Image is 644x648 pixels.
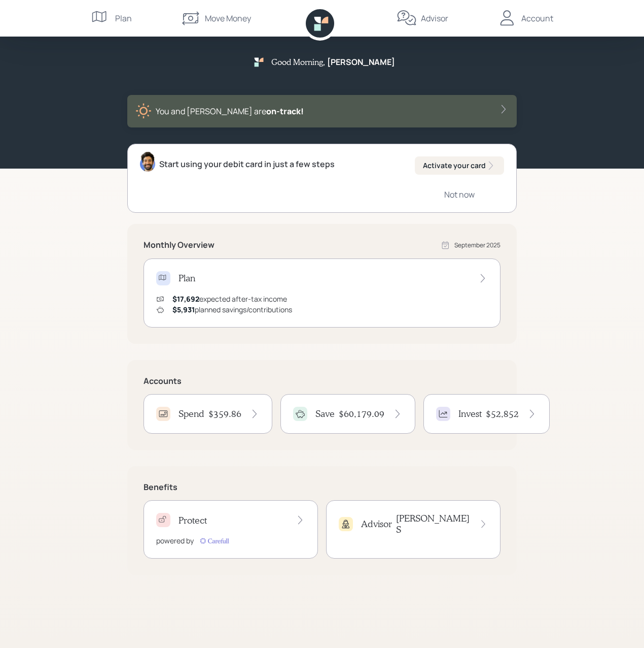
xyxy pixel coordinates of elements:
[454,241,500,250] div: September 2025
[172,304,292,315] div: planned savings/contributions
[208,408,241,419] h4: $359.86
[458,408,482,419] h4: Invest
[115,12,132,24] div: Plan
[315,408,335,419] h4: Save
[415,156,504,175] button: Activate your card
[327,57,395,67] h5: [PERSON_NAME]
[205,12,251,24] div: Move Money
[266,106,304,117] span: on‑track!
[172,305,195,314] span: $5,931
[486,408,519,419] h4: $52,852
[271,57,325,67] h5: Good Morning ,
[178,273,195,284] h4: Plan
[198,536,230,546] img: carefull-M2HCGCDH.digested.png
[339,408,384,419] h4: $60,179.09
[144,376,500,386] h5: Accounts
[144,240,214,250] h5: Monthly Overview
[156,105,304,117] div: You and [PERSON_NAME] are
[361,519,392,530] h4: Advisor
[144,482,500,492] h5: Benefits
[421,12,448,24] div: Advisor
[156,535,194,546] div: powered by
[135,103,152,119] img: sunny-XHVQM73Q.digested.png
[178,408,204,419] h4: Spend
[178,515,207,526] h4: Protect
[172,294,199,304] span: $17,692
[140,151,155,172] img: eric-schwartz-headshot.png
[159,158,335,170] div: Start using your debit card in just a few steps
[172,294,287,304] div: expected after-tax income
[521,12,553,24] div: Account
[423,160,496,171] div: Activate your card
[396,513,471,535] h4: [PERSON_NAME] S
[444,189,475,200] div: Not now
